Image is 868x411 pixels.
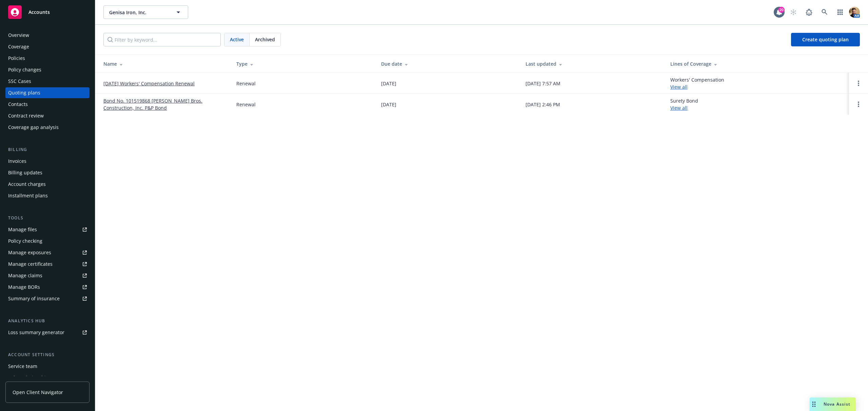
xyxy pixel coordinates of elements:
div: Policies [8,53,25,64]
div: Installment plans [8,190,48,201]
a: Account charges [5,179,90,190]
span: Genisa Iron, Inc. [109,9,168,16]
div: 20 [778,7,785,13]
a: [DATE] Workers' Compensation Renewal [103,80,195,87]
div: Account settings [5,351,90,358]
img: photo [849,7,860,18]
div: Invoices [8,156,26,167]
span: Active [230,36,244,43]
a: Invoices [5,156,90,167]
input: Filter by keyword... [103,33,221,46]
a: Manage exposures [5,247,90,258]
div: Manage BORs [8,282,40,293]
div: Contract review [8,110,44,121]
a: Loss summary generator [5,327,90,338]
a: Policies [5,53,90,64]
a: Manage BORs [5,282,90,293]
span: Open Client Navigator [13,389,63,396]
span: Archived [255,36,275,43]
a: SSC Cases [5,76,90,87]
a: Coverage [5,41,90,52]
div: Account charges [8,179,46,190]
a: Start snowing [787,5,800,19]
a: Switch app [833,5,847,19]
div: Tools [5,215,90,221]
div: Loss summary generator [8,327,64,338]
div: Workers' Compensation [670,76,724,90]
div: Due date [381,60,515,67]
a: View all [670,105,688,111]
div: Manage exposures [8,247,51,258]
a: Open options [854,100,863,108]
div: Type [236,60,370,67]
a: Service team [5,361,90,372]
a: Bond No. 101519868 [PERSON_NAME] Bros. Construction, Inc. P&P Bond [103,97,225,111]
a: Contacts [5,99,90,110]
div: [DATE] [381,80,396,87]
a: Open options [854,79,863,87]
div: Policy checking [8,236,42,246]
button: Genisa Iron, Inc. [103,5,188,19]
span: Accounts [28,9,50,15]
a: Manage files [5,224,90,235]
div: [DATE] [381,101,396,108]
a: Overview [5,30,90,41]
div: SSC Cases [8,76,31,87]
a: Manage certificates [5,259,90,269]
a: Quoting plans [5,87,90,98]
div: Renewal [236,101,256,108]
a: Sales relationships [5,372,90,383]
div: Sales relationships [8,372,51,383]
div: Drag to move [810,397,818,411]
div: Summary of insurance [8,293,60,304]
a: Installment plans [5,190,90,201]
div: Billing updates [8,167,42,178]
a: Create quoting plan [791,33,860,46]
div: [DATE] 7:57 AM [526,80,560,87]
div: Coverage [8,41,29,52]
a: Search [818,5,831,19]
span: Nova Assist [824,401,850,407]
div: Analytics hub [5,318,90,324]
div: Manage files [8,224,37,235]
div: Overview [8,30,29,41]
a: Accounts [5,3,90,22]
div: Billing [5,146,90,153]
a: Policy changes [5,64,90,75]
div: Renewal [236,80,256,87]
a: Manage claims [5,270,90,281]
div: [DATE] 2:46 PM [526,101,560,108]
div: Manage claims [8,270,42,281]
a: Coverage gap analysis [5,122,90,133]
button: Nova Assist [810,397,856,411]
div: Name [103,60,225,67]
div: Manage certificates [8,259,53,269]
a: Report a Bug [802,5,816,19]
div: Lines of Coverage [670,60,844,67]
a: Summary of insurance [5,293,90,304]
span: Create quoting plan [802,36,849,43]
div: Service team [8,361,37,372]
div: Last updated [526,60,659,67]
div: Coverage gap analysis [8,122,59,133]
div: Contacts [8,99,28,110]
a: Billing updates [5,167,90,178]
div: Policy changes [8,64,41,75]
a: Policy checking [5,236,90,246]
a: Contract review [5,110,90,121]
a: View all [670,84,688,90]
div: Surety Bond [670,97,698,111]
div: Quoting plans [8,87,40,98]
